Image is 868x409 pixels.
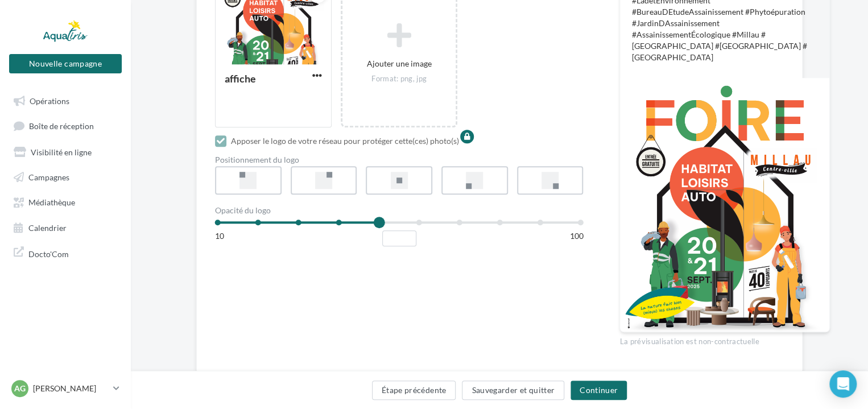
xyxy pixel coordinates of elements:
a: Médiathèque [7,191,124,212]
a: Visibilité en ligne [7,141,124,162]
span: Opérations [30,96,69,105]
div: Open Intercom Messenger [829,370,857,398]
a: Boîte de réception [7,115,124,136]
span: Boîte de réception [29,121,94,131]
a: AG [PERSON_NAME] [9,378,122,399]
div: 10 [215,230,224,242]
a: Calendrier [7,217,124,237]
a: Campagnes [7,166,124,187]
button: Nouvelle campagne [9,54,122,73]
button: Continuer [571,381,627,400]
div: La prévisualisation est non-contractuelle [619,332,830,347]
p: [PERSON_NAME] [33,383,109,394]
span: Docto'Com [28,246,69,259]
span: Calendrier [28,222,67,232]
a: Docto'Com [7,242,124,264]
div: Apposer le logo de votre réseau pour protéger cette(ces) photo(s) [231,135,459,147]
div: 100 [569,230,583,242]
span: Visibilité en ligne [31,147,92,156]
div: affiche [225,72,256,85]
a: Opérations [7,90,124,110]
span: Médiathèque [28,197,75,207]
div: Positionnement du logo [215,156,583,164]
button: Étape précédente [372,381,456,400]
div: Opacité du logo [215,206,583,214]
span: AG [14,383,26,394]
span: Campagnes [28,172,69,181]
button: Sauvegarder et quitter [462,381,564,400]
